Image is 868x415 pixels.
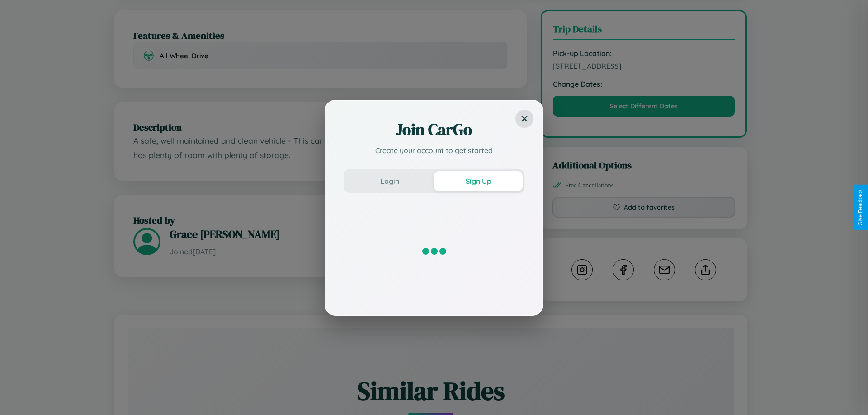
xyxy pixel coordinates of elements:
button: Sign Up [434,171,523,191]
h2: Join CarGo [344,119,524,140]
div: Give Feedback [857,189,863,226]
button: Login [345,171,434,191]
p: Create your account to get started [344,145,524,156]
iframe: Intercom live chat [9,384,31,406]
